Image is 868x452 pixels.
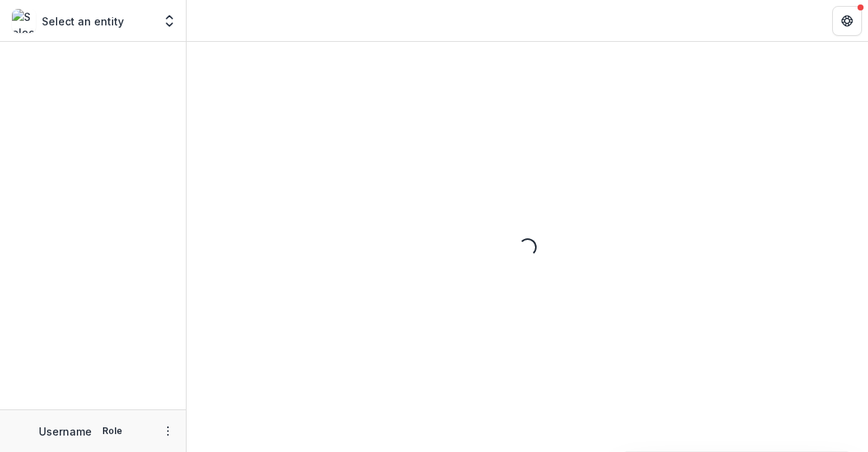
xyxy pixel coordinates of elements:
button: Open entity switcher [159,6,180,36]
img: Select an entity [12,9,36,33]
button: More [159,422,177,440]
button: Get Help [832,6,862,36]
p: Role [98,424,127,438]
p: Username [39,424,92,439]
p: Select an entity [42,13,124,29]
